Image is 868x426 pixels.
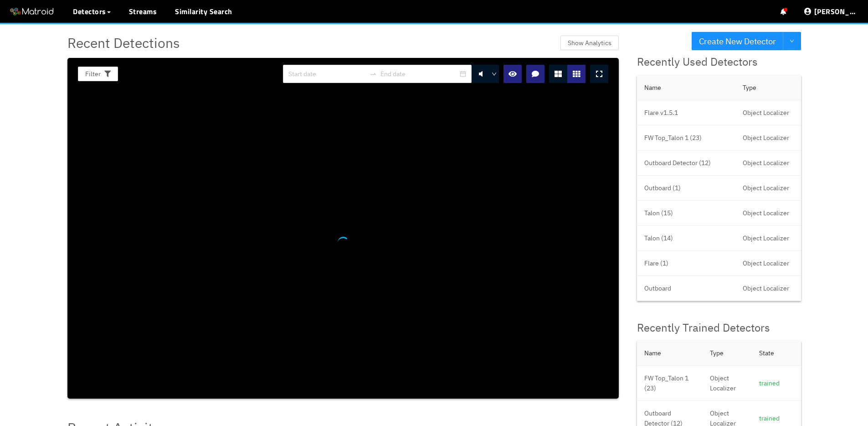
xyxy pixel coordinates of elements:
[637,366,703,401] td: FW Top_Talon 1 (23)
[637,176,735,201] td: Outboard (1)
[637,226,735,251] td: Talon (14)
[637,251,735,276] td: Flare (1)
[735,151,801,176] td: Object Localizer
[637,276,735,301] td: Outboard
[637,100,735,125] td: Flare v1.5.1
[370,70,377,78] span: swap-right
[637,125,735,151] td: FW Top_Talon 1 (23)
[637,341,703,366] th: Name
[735,251,801,276] td: Object Localizer
[637,201,735,226] td: Talon (15)
[637,75,735,100] th: Name
[568,38,611,48] span: Show Analytics
[759,413,794,423] div: trained
[67,32,180,53] span: Recent Detections
[9,5,55,19] img: Matroid logo
[790,39,794,44] span: down
[699,35,776,48] span: Create New Detector
[783,32,801,50] button: down
[175,6,232,17] a: Similarity Search
[380,69,458,79] input: End date
[735,176,801,201] td: Object Localizer
[735,201,801,226] td: Object Localizer
[735,226,801,251] td: Object Localizer
[492,72,497,77] span: down
[370,70,377,78] span: to
[752,341,801,366] th: State
[85,69,101,79] span: Filter
[735,125,801,151] td: Object Localizer
[735,75,801,100] th: Type
[637,53,801,71] div: Recently Used Detectors
[78,67,118,81] button: Filter
[703,341,752,366] th: Type
[637,319,801,337] div: Recently Trained Detectors
[288,69,366,79] input: Start date
[703,366,752,401] td: Object Localizer
[759,378,794,388] div: trained
[637,151,735,176] td: Outboard Detector (12)
[692,32,783,50] button: Create New Detector
[73,6,106,17] span: Detectors
[735,100,801,125] td: Object Localizer
[560,36,619,50] button: Show Analytics
[129,6,157,17] a: Streams
[735,276,801,301] td: Object Localizer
